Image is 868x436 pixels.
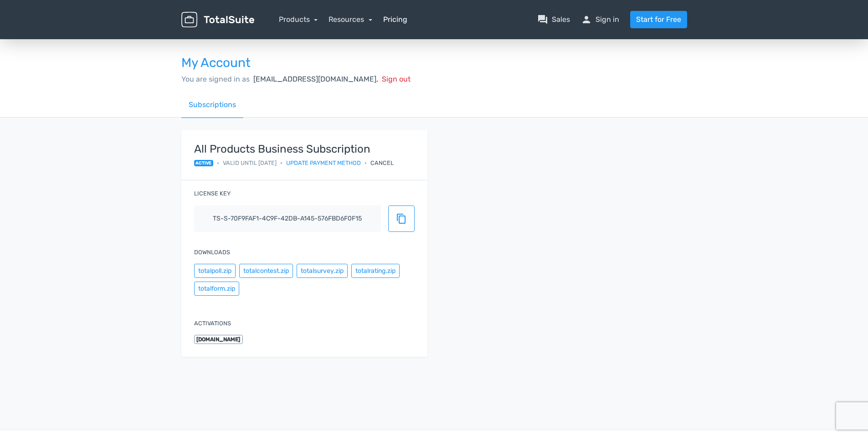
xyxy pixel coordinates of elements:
[181,75,250,83] span: You are signed in as
[286,159,361,167] a: Update payment method
[194,319,231,328] label: Activations
[581,14,592,25] span: person
[365,159,367,167] span: •
[382,75,411,83] span: Sign out
[181,12,254,28] img: TotalSuite for WordPress
[181,56,687,70] h3: My Account
[223,159,277,167] span: Valid until [DATE]
[194,189,231,198] label: License key
[280,159,282,167] span: •
[194,160,214,166] span: active
[194,335,243,344] span: [DOMAIN_NAME]
[279,15,318,24] a: Products
[396,213,407,224] span: content_copy
[239,264,293,278] button: totalcontest.zip
[537,14,548,25] span: question_answer
[329,15,372,24] a: Resources
[388,205,415,232] button: content_copy
[297,264,348,278] button: totalsurvey.zip
[581,14,619,25] a: personSign in
[537,14,570,25] a: question_answerSales
[383,14,407,25] a: Pricing
[194,143,394,155] strong: All Products Business Subscription
[181,92,243,118] a: Subscriptions
[630,11,687,28] a: Start for Free
[194,264,236,278] button: totalpoll.zip
[194,248,230,256] label: Downloads
[370,159,394,167] div: Cancel
[217,159,219,167] span: •
[194,282,239,296] button: totalform.zip
[253,75,378,83] span: [EMAIL_ADDRESS][DOMAIN_NAME],
[351,264,400,278] button: totalrating.zip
